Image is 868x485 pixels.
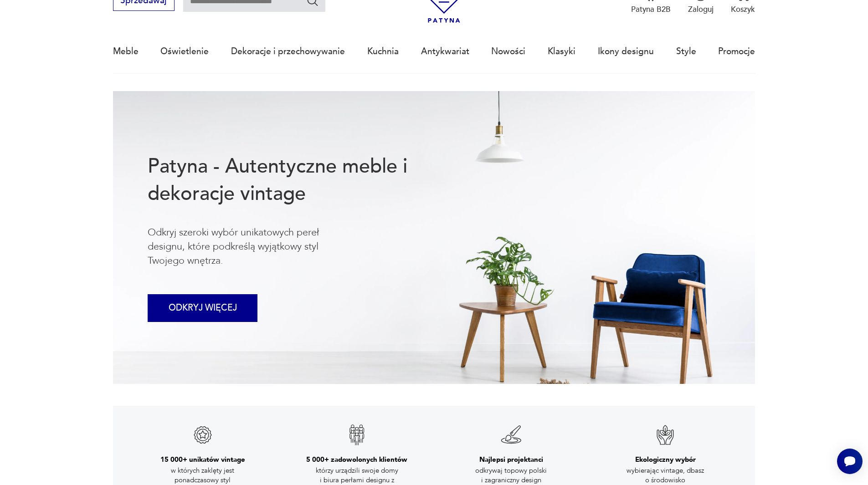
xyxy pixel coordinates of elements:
[367,31,399,72] a: Kuchnia
[731,4,755,15] p: Koszyk
[688,4,714,15] p: Zaloguj
[718,31,755,72] a: Promocje
[631,4,671,15] p: Patyna B2B
[148,225,355,268] p: Odkryj szeroki wybór unikatowych pereł designu, które podkreślą wyjątkowy styl Twojego wnętrza.
[160,31,209,72] a: Oświetlenie
[491,31,525,72] a: Nowości
[461,466,561,485] p: odkrywaj topowy polski i zagraniczny design
[192,424,214,446] img: Znak gwarancji jakości
[160,455,245,464] h3: 15 000+ unikatów vintage
[148,294,257,322] button: ODKRYJ WIĘCEJ
[500,424,522,446] img: Znak gwarancji jakości
[837,449,863,474] iframe: Smartsupp widget button
[598,31,654,72] a: Ikony designu
[148,305,257,312] a: ODKRYJ WIĘCEJ
[654,424,676,446] img: Znak gwarancji jakości
[676,31,696,72] a: Style
[421,31,469,72] a: Antykwariat
[635,455,696,464] h3: Ekologiczny wybór
[346,424,368,446] img: Znak gwarancji jakości
[548,31,575,72] a: Klasyki
[113,31,139,72] a: Meble
[153,466,253,485] p: w których zaklęty jest ponadczasowy styl
[148,153,443,208] h1: Patyna - Autentyczne meble i dekoracje vintage
[479,455,543,464] h3: Najlepsi projektanci
[306,455,407,464] h3: 5 000+ zadowolonych klientów
[231,31,345,72] a: Dekoracje i przechowywanie
[615,466,715,485] p: wybierając vintage, dbasz o środowisko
